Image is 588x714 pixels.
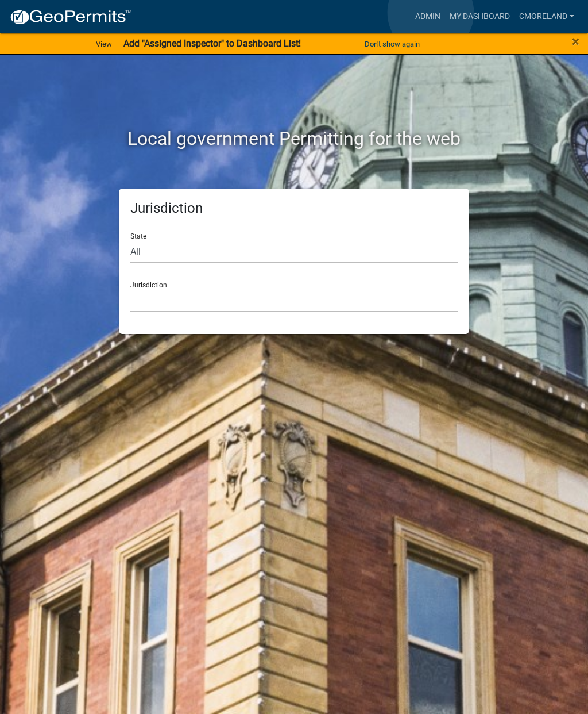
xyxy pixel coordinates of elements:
[123,38,301,49] strong: Add "Assigned Inspector" to Dashboard List!
[130,200,458,217] h5: Jurisdiction
[572,34,579,48] button: Close
[572,33,579,49] span: ×
[411,6,445,28] a: Admin
[360,34,424,53] button: Don't show again
[27,128,561,149] h2: Local government Permitting for the web
[91,34,117,53] a: View
[445,6,514,28] a: My Dashboard
[514,6,579,28] a: cmoreland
